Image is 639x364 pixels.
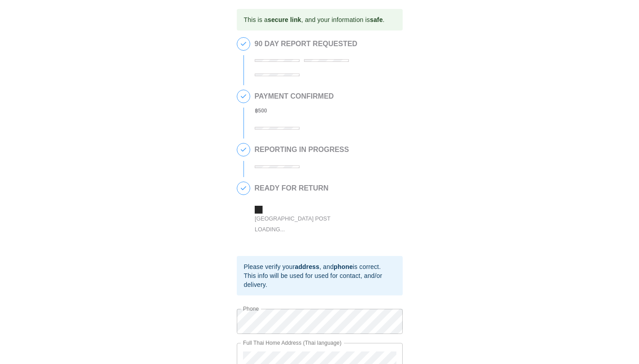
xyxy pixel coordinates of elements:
[370,16,383,23] b: safe
[255,108,267,114] b: ฿ 500
[268,16,301,23] b: secure link
[255,92,334,100] h2: PAYMENT CONFIRMED
[295,263,319,270] b: address
[244,12,385,28] div: This is a , and your information is .
[237,90,250,103] span: 2
[255,146,349,154] h2: REPORTING IN PROGRESS
[244,271,396,289] div: This info will be used for used for contact, and/or delivery.
[237,182,250,195] span: 4
[237,143,250,156] span: 3
[334,263,353,270] b: phone
[255,184,389,192] h2: READY FOR RETURN
[255,40,398,48] h2: 90 DAY REPORT REQUESTED
[237,38,250,50] span: 1
[244,262,396,271] div: Please verify your , and is correct.
[255,213,349,234] div: [GEOGRAPHIC_DATA] Post Loading...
